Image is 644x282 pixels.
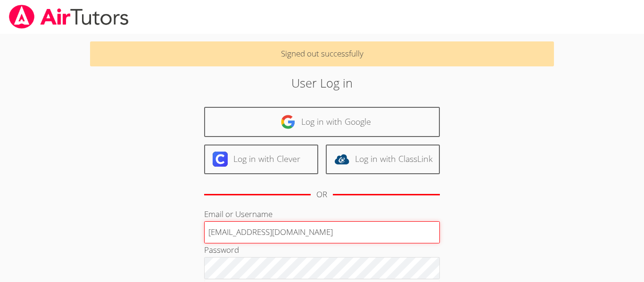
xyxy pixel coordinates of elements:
img: clever-logo-6eab21bc6e7a338710f1a6ff85c0baf02591cd810cc4098c63d3a4b26e2feb20.svg [213,152,228,167]
a: Log in with Google [204,107,440,137]
div: OR [316,188,327,201]
h2: User Log in [148,74,496,92]
a: Log in with ClassLink [326,145,440,174]
a: Log in with Clever [204,145,318,174]
img: airtutors_banner-c4298cdbf04f3fff15de1276eac7730deb9818008684d7c2e4769d2f7ddbe033.png [8,5,130,29]
label: Password [204,244,239,255]
label: Email or Username [204,209,272,219]
img: google-logo-50288ca7cdecda66e5e0955fdab243c47b7ad437acaf1139b6f446037453330a.svg [281,114,296,129]
img: classlink-logo-d6bb404cc1216ec64c9a2012d9dc4662098be43eaf13dc465df04b49fa7ab582.svg [334,152,349,167]
p: Signed out successfully [90,41,554,66]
